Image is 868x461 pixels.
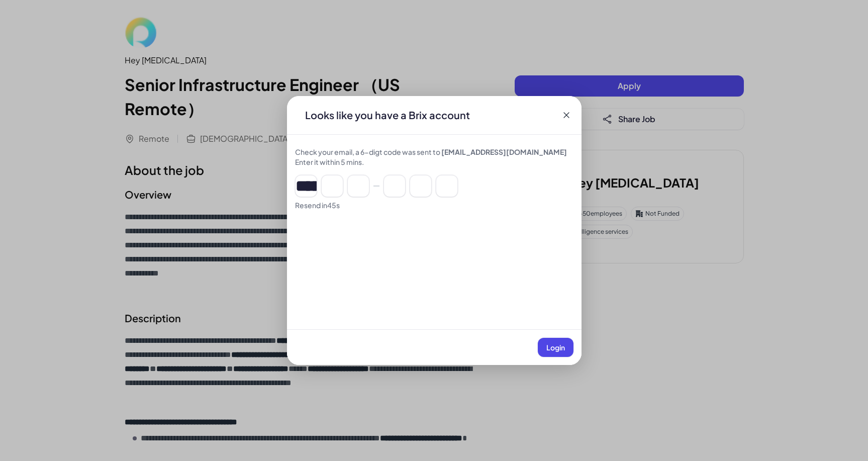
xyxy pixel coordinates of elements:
[546,343,565,352] span: Login
[538,338,573,357] button: Login
[295,200,573,210] div: Resend in 45 s
[295,147,573,167] div: Check your email, a 6-digt code was sent to Enter it within 5 mins.
[297,108,478,122] div: Looks like you have a Brix account
[441,147,567,156] span: [EMAIL_ADDRESS][DOMAIN_NAME]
